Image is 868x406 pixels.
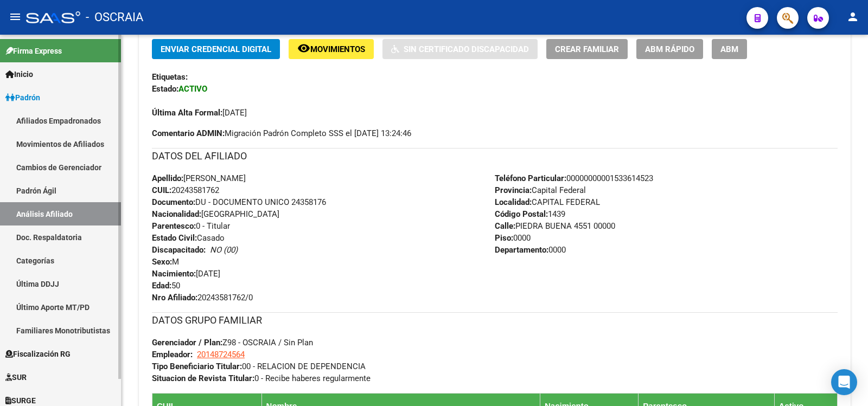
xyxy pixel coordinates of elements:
span: 20243581762 [152,185,219,195]
strong: Situacion de Revista Titular: [152,373,254,383]
span: Padrón [5,92,40,104]
strong: CUIL: [152,185,171,195]
strong: Comentario ADMIN: [152,128,225,138]
strong: Teléfono Particular: [495,173,566,183]
strong: Nacionalidad: [152,209,201,219]
div: Open Intercom Messenger [831,369,857,395]
span: 00000000001533614523 [495,173,653,183]
span: M [152,257,179,267]
span: - OSCRAIA [86,5,143,29]
mat-icon: menu [9,10,22,23]
strong: Gerenciador / Plan: [152,338,222,347]
strong: ACTIVO [178,84,207,94]
strong: Calle: [495,221,515,231]
strong: Nro Afiliado: [152,293,197,302]
span: [DATE] [152,269,220,279]
button: ABM [712,39,747,59]
span: 0000 [495,233,531,243]
strong: Estado Civil: [152,233,197,243]
strong: Código Postal: [495,209,548,219]
span: 0000 [495,245,566,255]
mat-icon: remove_red_eye [297,42,310,55]
span: [DATE] [152,108,247,118]
button: Enviar Credencial Digital [152,39,280,59]
span: Casado [152,233,225,243]
span: Firma Express [5,45,62,57]
span: 1439 [495,209,565,219]
span: 20148724564 [197,350,245,359]
span: Movimientos [310,44,365,54]
span: Capital Federal [495,185,586,195]
i: NO (00) [210,245,238,255]
span: Migración Padrón Completo SSS el [DATE] 13:24:46 [152,127,411,139]
button: Crear Familiar [546,39,628,59]
strong: Discapacitado: [152,245,206,255]
strong: Última Alta Formal: [152,108,222,118]
span: Sin Certificado Discapacidad [404,44,529,54]
span: CAPITAL FEDERAL [495,197,600,207]
span: SUR [5,371,27,383]
strong: Provincia: [495,185,532,195]
span: Inicio [5,68,33,80]
span: Crear Familiar [555,44,619,54]
span: [PERSON_NAME] [152,173,246,183]
span: Fiscalización RG [5,348,71,360]
span: 0 - Recibe haberes regularmente [152,373,371,383]
span: 20243581762/0 [152,293,253,302]
span: ABM [720,44,738,54]
span: ABM Rápido [645,44,694,54]
strong: Documento: [152,197,195,207]
strong: Empleador: [152,350,193,359]
span: 50 [152,281,180,291]
strong: Estado: [152,84,178,94]
span: 00 - RELACION DE DEPENDENCIA [152,362,366,371]
strong: Parentesco: [152,221,196,231]
span: PIEDRA BUENA 4551 00000 [495,221,615,231]
strong: Tipo Beneficiario Titular: [152,362,242,371]
span: DU - DOCUMENTO UNICO 24358176 [152,197,326,207]
span: Enviar Credencial Digital [161,44,271,54]
strong: Edad: [152,281,171,291]
span: Z98 - OSCRAIA / Sin Plan [152,338,313,347]
strong: Departamento: [495,245,548,255]
button: Movimientos [289,39,374,59]
strong: Piso: [495,233,513,243]
strong: Etiquetas: [152,72,188,82]
button: ABM Rápido [636,39,703,59]
mat-icon: person [846,10,859,23]
h3: DATOS DEL AFILIADO [152,149,838,164]
strong: Nacimiento: [152,269,196,279]
strong: Apellido: [152,173,183,183]
button: Sin Certificado Discapacidad [382,39,538,59]
span: [GEOGRAPHIC_DATA] [152,209,279,219]
span: 0 - Titular [152,221,230,231]
strong: Localidad: [495,197,532,207]
h3: DATOS GRUPO FAMILIAR [152,313,838,328]
strong: Sexo: [152,257,172,267]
